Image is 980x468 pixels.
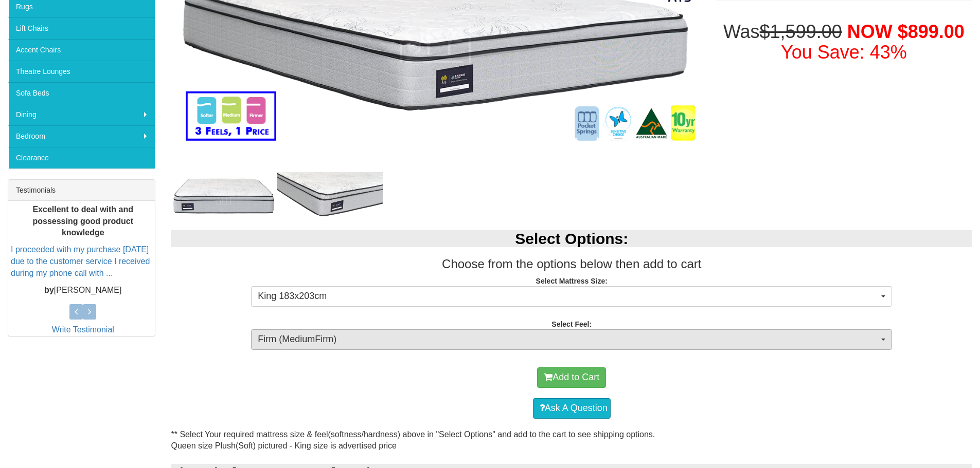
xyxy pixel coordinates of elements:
[8,39,155,61] a: Accent Chairs
[11,245,150,277] a: I proceeded with my purchase [DATE] due to the customer service I received during my phone call w...
[8,61,155,82] a: Theatre Lounges
[11,285,155,296] p: [PERSON_NAME]
[533,398,611,419] a: Ask A Question
[251,286,892,307] button: King 183x203cm
[8,82,155,104] a: Sofa Beds
[251,329,892,350] button: Firm (MediumFirm)
[781,42,907,63] font: You Save: 43%
[8,104,155,125] a: Dining
[258,333,879,346] span: Firm (MediumFirm)
[551,320,592,328] strong: Select Feel:
[44,286,54,294] b: by
[32,205,133,237] b: Excellent to deal with and possessing good product knowledge
[760,21,842,42] del: $1,599.00
[8,147,155,169] a: Clearance
[515,230,628,247] b: Select Options:
[8,180,155,201] div: Testimonials
[258,290,879,303] span: King 183x203cm
[8,17,155,39] a: Lift Chairs
[171,257,972,271] h3: Choose from the options below then add to cart
[537,367,606,388] button: Add to Cart
[8,125,155,147] a: Bedroom
[536,277,608,285] strong: Select Mattress Size:
[52,325,114,334] a: Write Testimonial
[847,21,965,42] span: NOW $899.00
[716,22,972,62] h1: Was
